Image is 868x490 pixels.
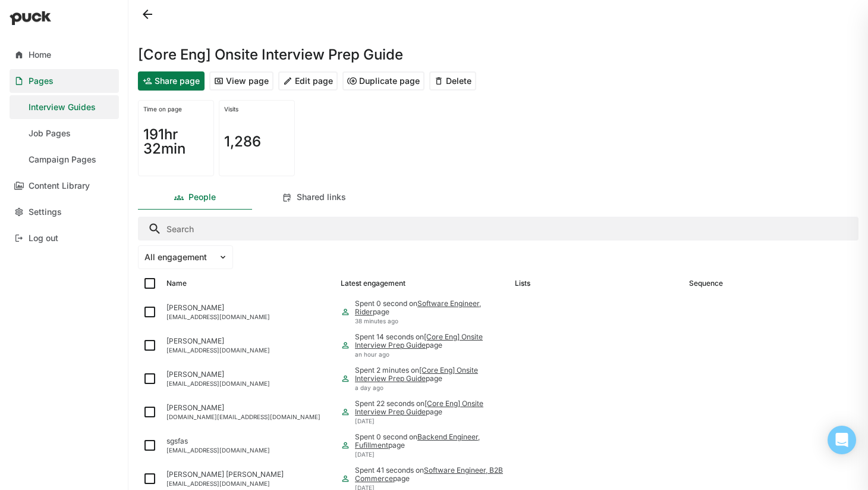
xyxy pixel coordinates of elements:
a: Software Engineer, B2B Commerce [355,466,503,483]
div: Log out [29,233,58,244]
button: Edit page [278,71,338,90]
div: Sequence [689,279,723,288]
div: [EMAIL_ADDRESS][DOMAIN_NAME] [166,313,331,320]
h1: 1,286 [224,135,261,149]
div: [PERSON_NAME] [166,404,331,412]
button: Share page [138,71,205,90]
div: [PERSON_NAME] [166,370,331,379]
div: Open Intercom Messenger [828,426,856,454]
a: Backend Engineer, Fufillment [355,432,480,450]
a: Pages [10,69,119,93]
a: Content Library [10,174,119,198]
div: [DOMAIN_NAME][EMAIL_ADDRESS][DOMAIN_NAME] [166,413,331,420]
div: [PERSON_NAME] [166,304,331,312]
div: Home [29,50,51,60]
div: Spent 2 minutes on page [355,366,505,383]
div: Name [166,279,187,288]
div: Interview Guides [29,102,96,113]
div: Job Pages [29,129,71,139]
a: Settings [10,200,119,224]
div: Spent 22 seconds on page [355,400,505,417]
div: [EMAIL_ADDRESS][DOMAIN_NAME] [166,380,331,387]
div: Lists [515,279,530,288]
a: Campaign Pages [10,148,119,171]
a: Job Pages [10,121,119,145]
div: Spent 41 seconds on page [355,466,505,483]
div: [EMAIL_ADDRESS][DOMAIN_NAME] [166,447,331,454]
div: Visits [224,105,290,113]
a: [Core Eng] Onsite Interview Prep Guide [355,399,483,416]
div: Latest engagement [341,279,405,288]
h1: 191hr 32min [143,127,209,156]
div: an hour ago [355,351,505,358]
div: [DATE] [355,417,505,425]
a: [Core Eng] Onsite Interview Prep Guide [355,332,483,349]
div: a day ago [355,384,505,391]
div: Shared links [297,192,346,202]
div: [DATE] [355,451,505,458]
div: Spent 14 seconds on page [355,333,505,350]
div: [PERSON_NAME] [PERSON_NAME] [166,470,331,479]
a: Home [10,43,119,67]
div: People [188,192,216,202]
div: Pages [29,76,54,86]
button: Duplicate page [342,71,424,90]
input: Search [138,217,858,241]
div: sgsfas [166,437,331,445]
a: Interview Guides [10,95,119,119]
button: Delete [429,71,476,90]
div: [PERSON_NAME] [166,337,331,345]
div: Spent 0 second on page [355,433,505,450]
div: [EMAIL_ADDRESS][DOMAIN_NAME] [166,480,331,487]
div: [EMAIL_ADDRESS][DOMAIN_NAME] [166,347,331,354]
a: [Core Eng] Onsite Interview Prep Guide [355,366,478,383]
div: 38 minutes ago [355,317,505,324]
div: Settings [29,207,62,217]
div: Campaign Pages [29,155,96,165]
div: Content Library [29,181,90,191]
div: Time on page [143,105,209,113]
div: Spent 0 second on page [355,299,505,317]
h1: [Core Eng] Onsite Interview Prep Guide [138,48,403,62]
a: Software Engineer, Rider [355,299,481,316]
button: View page [209,71,273,90]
